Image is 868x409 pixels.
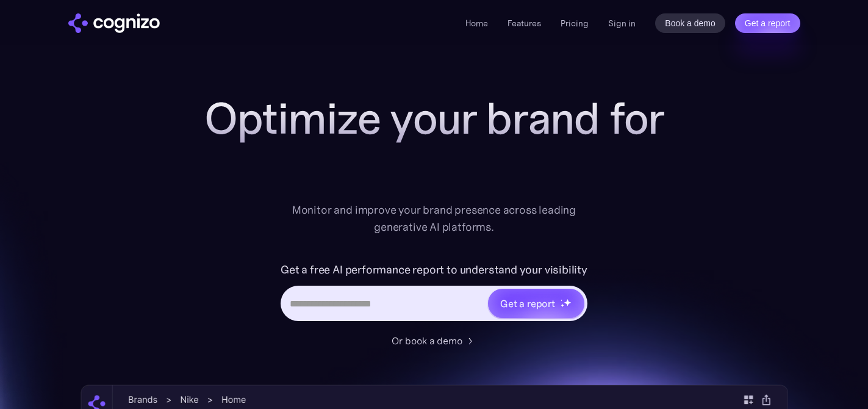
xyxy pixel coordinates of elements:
form: Hero URL Input Form [281,260,587,327]
a: Pricing [561,18,589,29]
a: Or book a demo [392,333,477,348]
a: Book a demo [655,13,725,33]
img: star [564,299,572,306]
a: Home [465,18,488,29]
a: Sign in [608,16,636,31]
a: home [68,13,160,33]
h1: Optimize your brand for [190,94,678,143]
a: Get a report [735,13,800,33]
div: Monitor and improve your brand presence across leading generative AI platforms. [284,201,584,236]
div: Get a report [500,296,555,311]
img: cognizo logo [68,13,160,33]
img: star [561,303,565,308]
label: Get a free AI performance report to understand your visibility [281,260,587,280]
img: star [561,299,562,301]
a: Get a reportstarstarstar [487,288,586,319]
a: Features [508,18,541,29]
div: Or book a demo [392,333,462,348]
